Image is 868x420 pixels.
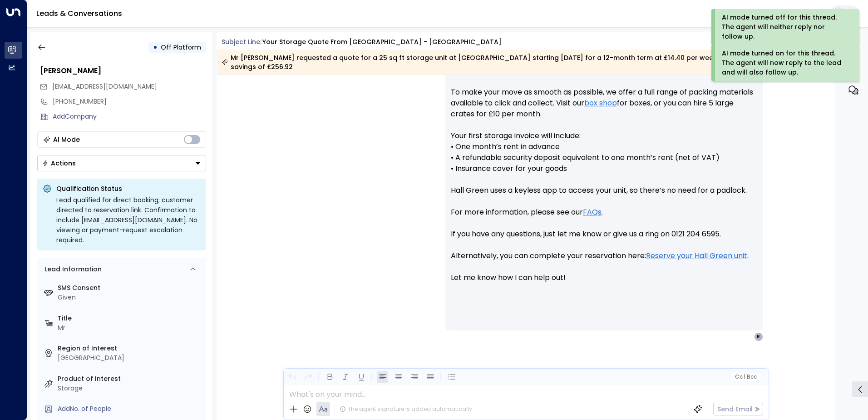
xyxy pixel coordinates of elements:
a: Leads & Conversations [36,8,122,19]
a: Reserve your Hall Green unit [646,250,747,261]
span: | [744,374,745,380]
div: AI mode turned on for this thread. The agent will now reply to the lead and will also follow up. [722,49,847,77]
span: Cc Bcc [735,374,756,380]
div: [GEOGRAPHIC_DATA] [58,353,202,363]
div: Button group with a nested menu [37,155,206,171]
div: AddCompany [53,112,206,121]
button: Actions [37,155,206,171]
label: Title [58,314,202,323]
div: AddNo. of People [58,404,202,414]
div: AI Mode [53,135,80,144]
div: Lead Information [41,265,102,274]
div: Your storage quote from [GEOGRAPHIC_DATA] - [GEOGRAPHIC_DATA] [262,37,502,47]
div: Actions [42,159,76,167]
div: Given [58,293,202,302]
div: Mr [PERSON_NAME] requested a quote for a 25 sq ft storage unit at [GEOGRAPHIC_DATA] starting [DAT... [222,53,830,71]
div: The agent signature is added automatically [340,405,472,413]
span: rjhgillis@hotmail.com [52,82,157,91]
div: Mr [58,323,202,333]
div: [PHONE_NUMBER] [53,97,206,106]
div: Lead qualified for direct booking; customer directed to reservation link. Confirmation to include... [56,195,201,245]
div: R [754,332,763,341]
div: [PERSON_NAME] [40,65,206,76]
span: Off Platform [161,43,201,52]
label: Region of Interest [58,344,202,353]
div: • [153,39,158,55]
span: Subject Line: [222,37,261,46]
a: FAQs [583,207,602,218]
button: Undo [286,371,298,383]
label: Product of Interest [58,374,202,384]
button: Cc|Bcc [731,373,760,381]
div: Storage [58,384,202,393]
label: SMS Consent [58,283,202,293]
p: Qualification Status [56,184,201,193]
a: box shop [584,98,617,109]
span: [EMAIL_ADDRESS][DOMAIN_NAME] [52,82,157,91]
button: Redo [302,371,314,383]
div: AI mode turned off for this thread. The agent will neither reply nor follow up. [722,13,847,41]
